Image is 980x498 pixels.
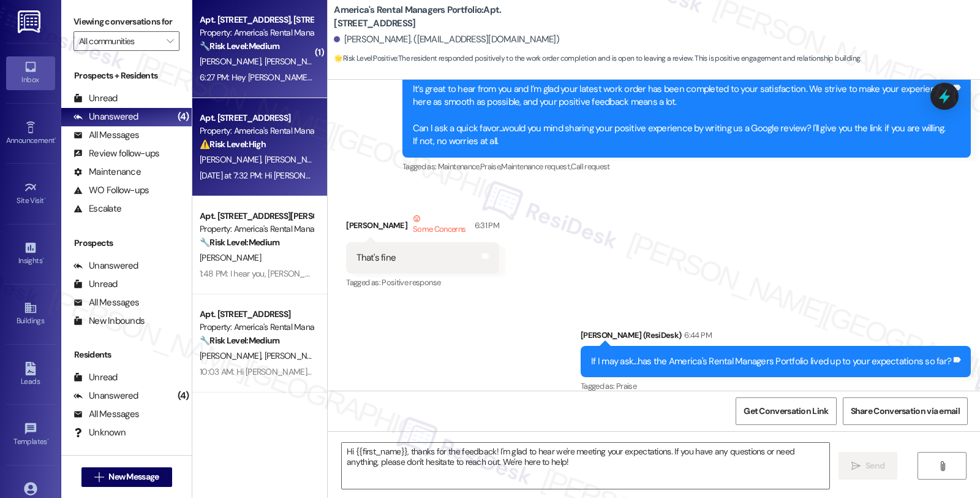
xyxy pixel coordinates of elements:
div: Apt. [STREET_ADDRESS] [200,308,313,321]
div: Unanswered [73,259,138,272]
span: Praise [616,381,636,391]
strong: 🔧 Risk Level: Medium [200,237,279,248]
span: Send [865,459,884,472]
span: [PERSON_NAME] [200,56,265,67]
div: Unread [73,371,118,384]
div: 10:03 AM: Hi [PERSON_NAME], the maintenance team may need access to your unit if necessary. [200,366,545,377]
span: • [55,134,56,143]
i:  [851,461,861,471]
div: Tagged as: [402,158,971,175]
i:  [94,472,104,482]
div: (4) [175,107,192,126]
div: That's fine [356,251,396,264]
div: WO Follow-ups [73,184,149,197]
span: • [42,255,44,263]
div: [PERSON_NAME] (ResiDesk) [581,329,971,346]
span: Share Conversation via email [851,405,960,418]
div: Apt. [STREET_ADDRESS] [200,112,313,124]
div: It’s great to hear from you and I’m glad your latest work order has been completed to your satisf... [413,83,951,148]
div: Unread [73,92,118,105]
span: : The resident responded positively to the work order completion and is open to leaving a review.... [334,52,861,65]
img: ResiDesk Logo [18,10,43,33]
button: Get Conversation Link [736,397,836,425]
span: Positive response [382,277,440,288]
span: Call request [571,161,609,172]
a: Insights • [6,237,55,270]
a: Buildings [6,297,55,331]
span: [PERSON_NAME] [200,154,265,165]
div: All Messages [73,296,139,309]
span: Praise , [480,161,501,172]
div: Tagged as: [581,377,971,395]
div: Unanswered [73,110,138,123]
span: • [47,435,49,444]
div: Property: America's Rental Managers Portfolio [200,223,313,236]
div: Unanswered [73,389,138,402]
span: [PERSON_NAME] [200,252,261,263]
a: Site Visit • [6,177,55,210]
strong: 🔧 Risk Level: Medium [200,335,279,346]
div: Unread [73,278,118,291]
div: 6:44 PM [681,329,711,342]
div: Property: America's Rental Managers Portfolio [200,26,313,39]
span: • [44,194,46,203]
div: All Messages [73,129,139,142]
div: Property: America's Rental Managers Portfolio [200,124,313,137]
a: Inbox [6,56,55,90]
div: All Messages [73,408,139,421]
i:  [938,461,947,471]
div: If I may ask...has the America's Rental Managers Portfolio lived up to your expectations so far? [591,355,951,368]
button: Send [839,452,898,480]
span: Maintenance request , [501,161,571,172]
span: New Message [108,470,159,483]
div: Escalate [73,202,121,215]
div: [PERSON_NAME] [346,212,499,242]
div: Property: America's Rental Managers Portfolio [200,321,313,334]
div: (4) [175,386,192,405]
span: [PERSON_NAME] [200,350,265,361]
span: Maintenance , [438,161,480,172]
div: [PERSON_NAME]. ([EMAIL_ADDRESS][DOMAIN_NAME]) [334,33,559,46]
input: All communities [79,31,160,51]
strong: 🌟 Risk Level: Positive [334,53,397,63]
div: Tagged as: [346,274,499,291]
span: [PERSON_NAME] [265,56,326,67]
div: New Inbounds [73,315,145,328]
span: Get Conversation Link [744,405,828,418]
div: Some Concerns [410,212,469,238]
strong: ⚠️ Risk Level: High [200,139,266,150]
span: [PERSON_NAME] [265,350,326,361]
div: Apt. [STREET_ADDRESS][PERSON_NAME][PERSON_NAME] [200,210,313,223]
div: Prospects [61,237,192,250]
div: 6:31 PM [472,219,499,232]
label: Viewing conversations for [73,12,179,31]
a: Templates • [6,418,55,451]
div: Maintenance [73,166,141,178]
div: Unknown [73,426,126,439]
strong: 🔧 Risk Level: Medium [200,40,279,52]
i:  [167,36,173,46]
div: Prospects + Residents [61,69,192,82]
span: [PERSON_NAME] [265,154,326,165]
div: Apt. [STREET_ADDRESS], [STREET_ADDRESS] [200,13,313,26]
a: Leads [6,358,55,391]
div: 6:27 PM: Hey [PERSON_NAME], I'm just curious ...if you were me, how would you rate this service o... [200,72,938,83]
div: Residents [61,348,192,361]
b: America's Rental Managers Portfolio: Apt. [STREET_ADDRESS] [334,4,579,30]
div: Review follow-ups [73,147,159,160]
textarea: Hi {{first_name}}, thanks for the feedback! I'm glad to hear we're meeting your expectations. If ... [342,443,829,489]
button: New Message [81,467,172,487]
button: Share Conversation via email [843,397,968,425]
